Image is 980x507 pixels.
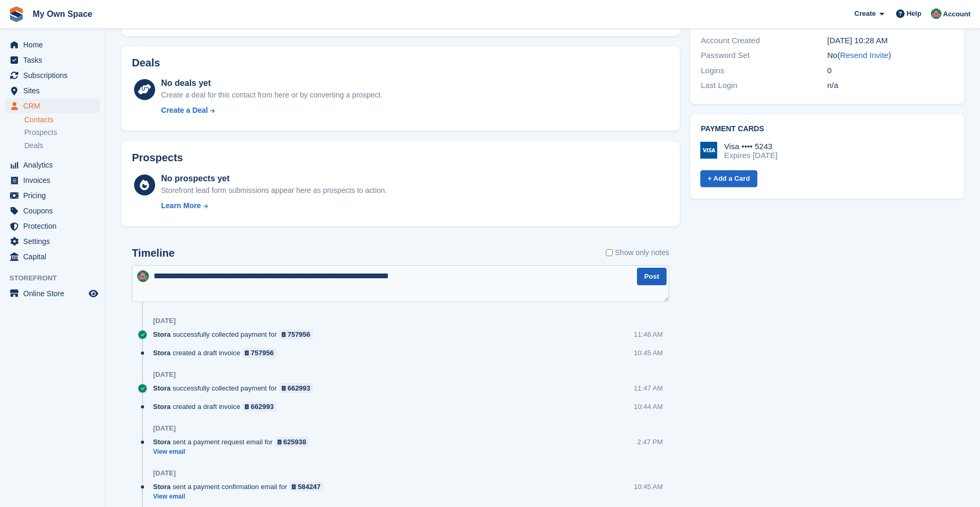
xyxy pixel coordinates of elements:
[153,437,170,447] span: Stora
[161,172,387,185] div: No prospects yet
[161,90,382,101] div: Create a deal for this contact from here or by converting a prospect.
[5,249,100,264] a: menu
[153,469,176,477] div: [DATE]
[724,151,777,160] div: Expires [DATE]
[23,249,87,264] span: Capital
[153,482,170,492] span: Stora
[634,348,663,358] div: 10:45 AM
[634,329,663,339] div: 11:46 AM
[606,247,613,258] input: Show only notes
[24,115,100,125] a: Contacts
[838,51,891,60] span: ( )
[153,348,170,358] span: Stora
[153,329,318,339] div: successfully collected payment for
[701,80,827,92] div: Last Login
[701,50,827,62] div: Password Set
[701,35,827,47] div: Account Created
[5,173,100,188] a: menu
[606,247,669,258] label: Show only notes
[153,437,314,447] div: sent a payment request email for
[132,247,175,259] h2: Timeline
[283,437,306,447] div: 625938
[87,287,100,300] a: Preview store
[161,105,208,116] div: Create a Deal
[23,53,87,67] span: Tasks
[24,128,57,138] span: Prospects
[827,35,954,47] div: [DATE] 10:28 AM
[854,8,876,19] span: Create
[23,37,87,52] span: Home
[153,402,282,412] div: created a draft invoice
[943,9,971,19] span: Account
[153,383,318,393] div: successfully collected payment for
[251,402,273,412] div: 662993
[279,383,313,393] a: 662993
[634,383,663,393] div: 11:47 AM
[153,348,282,358] div: created a draft invoice
[23,234,87,249] span: Settings
[288,329,310,339] div: 757956
[724,142,777,151] div: Visa •••• 5243
[5,37,100,52] a: menu
[5,188,100,203] a: menu
[153,424,176,433] div: [DATE]
[288,383,310,393] div: 662993
[8,6,24,22] img: stora-icon-8386f47178a22dfd0bd8f6a31ec36ba5ce8667c1dd55bd0f319d3a0aa187defe.svg
[23,286,87,301] span: Online Store
[5,53,100,67] a: menu
[637,268,667,285] button: Post
[827,65,954,77] div: 0
[153,492,329,501] a: View email
[700,170,757,188] a: + Add a Card
[5,68,100,83] a: menu
[153,482,329,492] div: sent a payment confirmation email for
[23,173,87,188] span: Invoices
[840,51,889,60] a: Resend Invite
[242,348,277,358] a: 757956
[23,83,87,98] span: Sites
[9,273,105,284] span: Storefront
[24,140,100,151] a: Deals
[634,402,663,412] div: 10:44 AM
[153,329,170,339] span: Stora
[242,402,277,412] a: 662993
[931,8,941,19] img: Lucy Parry
[161,185,387,196] div: Storefront lead form submissions appear here as prospects to action.
[701,65,827,77] div: Logins
[907,8,921,19] span: Help
[701,125,954,133] h2: Payment cards
[161,200,201,211] div: Learn More
[153,447,314,456] a: View email
[161,200,387,211] a: Learn More
[289,482,324,492] a: 584247
[279,329,313,339] a: 757956
[153,383,170,393] span: Stora
[24,127,100,138] a: Prospects
[827,80,954,92] div: n/a
[23,219,87,233] span: Protection
[23,68,87,83] span: Subscriptions
[5,158,100,172] a: menu
[161,105,382,116] a: Create a Deal
[5,234,100,249] a: menu
[24,141,43,151] span: Deals
[634,482,663,492] div: 10:45 AM
[23,158,87,172] span: Analytics
[23,188,87,203] span: Pricing
[251,348,273,358] div: 757956
[137,270,149,282] img: Lucy Parry
[28,5,97,23] a: My Own Space
[161,77,382,90] div: No deals yet
[700,142,717,159] img: Visa Logo
[827,50,954,62] div: No
[5,219,100,233] a: menu
[298,482,320,492] div: 584247
[153,317,176,325] div: [DATE]
[153,402,170,412] span: Stora
[5,203,100,218] a: menu
[153,370,176,379] div: [DATE]
[23,203,87,218] span: Coupons
[132,152,183,164] h2: Prospects
[5,83,100,98] a: menu
[5,99,100,113] a: menu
